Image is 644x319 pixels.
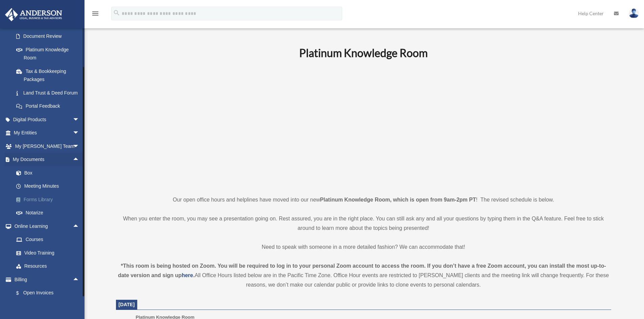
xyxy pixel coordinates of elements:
strong: Platinum Knowledge Room, which is open from 9am-2pm PT [320,197,476,203]
a: Portal Feedback [9,100,90,113]
a: My [PERSON_NAME] Teamarrow_drop_down [5,139,90,153]
p: When you enter the room, you may see a presentation going on. Rest assured, you are in the right ... [116,214,611,233]
a: $Open Invoices [9,286,90,300]
span: arrow_drop_down [73,113,86,127]
a: Meeting Minutes [9,180,90,193]
p: Need to speak with someone in a more detailed fashion? We can accommodate that! [116,242,611,252]
a: Notarize [9,206,90,220]
a: My Documentsarrow_drop_up [5,153,90,166]
a: menu [91,12,99,18]
a: My Entitiesarrow_drop_down [5,126,90,140]
a: Billingarrow_drop_up [5,273,90,286]
a: Box [9,166,90,180]
a: Resources [9,260,90,273]
a: Online Learningarrow_drop_up [5,219,90,233]
p: Our open office hours and helplines have moved into our new ! The revised schedule is below. [116,195,611,205]
a: Digital Productsarrow_drop_down [5,113,90,126]
span: arrow_drop_down [73,126,86,140]
i: menu [91,9,99,18]
a: Document Review [9,30,90,43]
img: User Pic [629,8,639,18]
img: Anderson Advisors Platinum Portal [3,8,64,21]
a: Forms Library [9,193,90,206]
i: search [113,9,120,17]
span: arrow_drop_up [73,219,86,233]
a: Video Training [9,246,90,260]
span: arrow_drop_up [73,153,86,167]
a: Platinum Knowledge Room [9,43,86,64]
a: Courses [9,233,90,246]
strong: *This room is being hosted on Zoom. You will be required to log in to your personal Zoom account ... [118,263,606,278]
strong: . [193,272,194,278]
div: All Office Hours listed below are in the Pacific Time Zone. Office Hour events are restricted to ... [116,261,611,290]
span: arrow_drop_up [73,273,86,287]
iframe: 231110_Toby_KnowledgeRoom [262,69,465,183]
a: Land Trust & Deed Forum [9,86,90,100]
span: [DATE] [119,302,135,307]
span: $ [20,289,23,297]
b: Platinum Knowledge Room [299,46,428,59]
a: Tax & Bookkeeping Packages [9,64,90,86]
span: arrow_drop_down [73,139,86,153]
a: here [182,272,193,278]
